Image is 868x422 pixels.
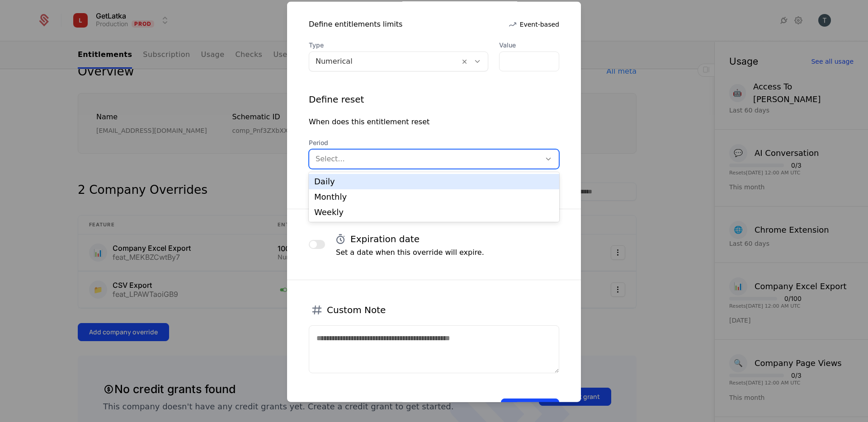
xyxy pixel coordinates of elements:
[309,138,559,147] span: Period
[314,178,554,186] div: Daily
[314,193,554,201] div: Monthly
[309,19,402,30] div: Define entitlements limits
[309,41,488,50] span: Type
[501,399,559,415] button: Save changes
[499,41,559,50] label: Value
[314,208,554,216] div: Weekly
[309,93,364,106] div: Define reset
[350,233,420,245] h4: Expiration date
[327,304,386,316] h4: Custom Note
[520,20,559,29] span: Event-based
[336,247,484,258] p: Set a date when this override will expire.
[309,117,429,127] div: When does this entitlement reset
